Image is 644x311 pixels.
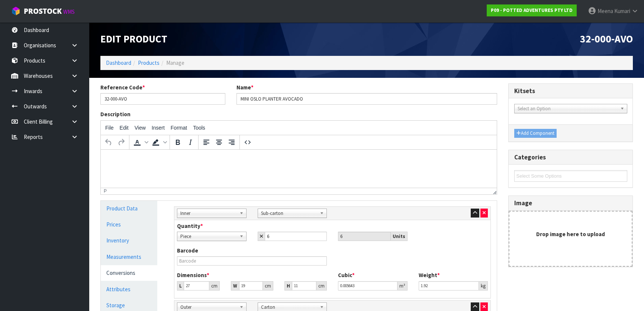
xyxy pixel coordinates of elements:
h3: Image [514,200,627,207]
span: Format [171,125,187,131]
span: Select an Option [518,104,617,113]
input: Unit Qty [338,232,391,241]
button: Italic [184,136,197,149]
span: Insert [152,125,165,131]
label: Barcode [177,247,198,254]
a: Attributes [101,282,157,297]
button: Bold [171,136,184,149]
label: Description [100,110,131,118]
div: Resize [490,188,497,194]
button: Add Component [514,129,557,138]
label: Quantity [177,222,203,230]
label: Dimensions [177,271,209,279]
strong: W [233,283,237,289]
div: m³ [397,281,408,291]
span: File [105,125,114,131]
span: Manage [166,59,184,66]
span: Meena [598,7,613,15]
h3: Categories [514,154,627,161]
button: Align right [225,136,238,149]
span: Inner [180,209,236,218]
span: Edit [120,125,129,131]
label: Name [236,83,254,91]
input: Child Qty [265,232,327,241]
label: Reference Code [100,83,145,91]
span: Edit Product [100,32,167,45]
iframe: Rich Text Area. Press ALT-0 for help. [101,150,497,188]
a: P09 - POTTED ADVENTURES PTY LTD [487,4,577,16]
div: cm [263,281,273,291]
input: Width [239,281,263,291]
strong: Drop image here to upload [536,231,605,238]
label: Weight [419,271,440,279]
strong: H [287,283,290,289]
span: ProStock [24,6,62,16]
strong: Units [393,233,405,239]
input: Reference Code [100,93,225,105]
img: cube-alt.png [11,6,20,16]
div: kg [479,281,488,291]
a: Prices [101,217,157,232]
input: Weight [419,281,479,291]
button: Redo [115,136,128,149]
a: Inventory [101,233,157,248]
span: Tools [193,125,205,131]
button: Undo [102,136,115,149]
button: Align left [200,136,213,149]
input: Cubic [338,281,397,291]
a: Dashboard [106,59,131,66]
span: Sub-carton [261,209,317,218]
h3: Kitsets [514,88,627,95]
div: Background color [149,136,168,149]
span: View [135,125,146,131]
input: Height [292,281,316,291]
label: Cubic [338,271,355,279]
div: p [104,188,107,194]
div: cm [209,281,220,291]
div: cm [316,281,327,291]
span: 32-000-AVO [580,32,633,45]
input: Name [236,93,497,105]
a: Measurements [101,249,157,264]
small: WMS [63,8,75,15]
a: Product Data [101,201,157,216]
strong: P09 - POTTED ADVENTURES PTY LTD [491,7,573,13]
span: Piece [180,232,236,241]
input: Length [184,281,209,291]
button: Source code [241,136,254,149]
a: Conversions [101,265,157,280]
button: Align center [213,136,225,149]
input: Barcode [177,256,327,266]
strong: L [179,283,182,289]
span: Kumari [614,7,630,15]
a: Products [138,59,160,66]
div: Text color [131,136,149,149]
